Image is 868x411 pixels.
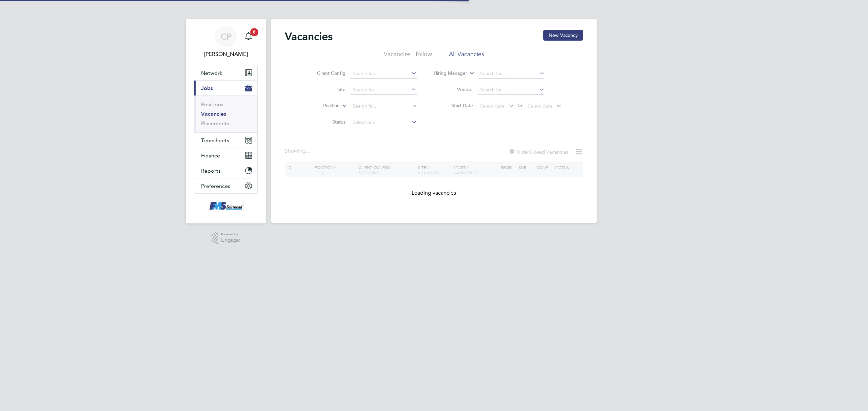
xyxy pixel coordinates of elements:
span: Timesheets [201,137,229,144]
h2: Vacancies [285,30,333,43]
span: Select date [480,103,505,109]
label: Hide Closed Vacancies [509,149,568,155]
input: Search for... [350,102,417,111]
button: New Vacancy [543,30,583,41]
a: Placements [201,120,229,127]
nav: Main navigation [186,19,266,223]
input: Select one [350,118,417,127]
span: Engage [221,237,240,243]
a: 8 [242,26,255,47]
div: Jobs [194,95,257,132]
label: Site [307,86,346,92]
label: Position [301,103,340,109]
span: Preferences [201,183,230,189]
button: Finance [194,148,257,163]
a: CP[PERSON_NAME] [194,26,258,58]
button: Jobs [194,81,257,95]
span: To [515,101,524,110]
label: Status [307,119,346,125]
a: Vacancies [201,111,226,117]
input: Search for... [350,69,417,79]
li: All Vacancies [449,50,484,62]
label: Hiring Manager [428,70,467,77]
a: Powered byEngage [212,232,240,244]
input: Search for... [350,85,417,95]
button: Network [194,65,257,80]
a: Go to home page [194,200,258,211]
span: Callum Pridmore [194,50,258,58]
span: Select date [528,103,552,109]
span: Reports [201,168,221,174]
input: Search for... [478,69,545,79]
div: Showing [285,148,311,155]
span: ... [306,148,310,154]
span: Network [201,70,222,76]
span: CP [221,32,231,41]
img: f-mead-logo-retina.png [208,200,244,211]
label: Client Config [307,70,346,76]
input: Search for... [478,85,545,95]
a: Positions [201,101,223,108]
label: Start Date [434,103,473,109]
button: Timesheets [194,133,257,148]
span: Jobs [201,85,213,91]
span: Finance [201,152,220,159]
span: 8 [250,28,258,36]
span: Powered by [221,232,240,237]
li: Vacancies I follow [384,50,432,62]
button: Reports [194,163,257,178]
label: Vendor [434,86,473,92]
button: Preferences [194,178,257,193]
